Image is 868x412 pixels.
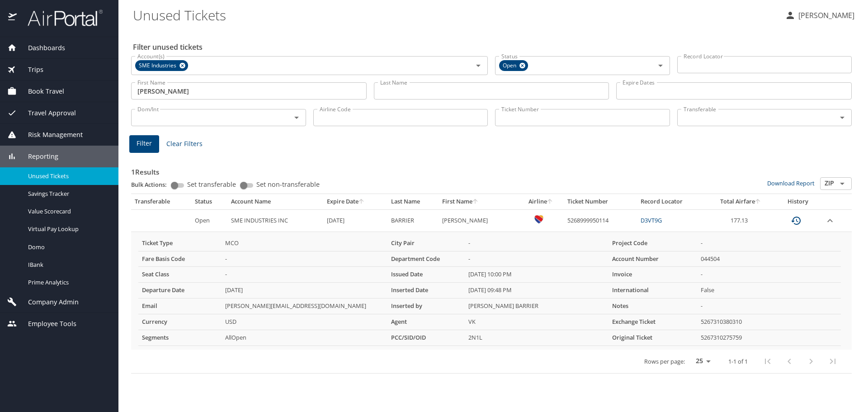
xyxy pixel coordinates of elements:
span: SME Industries [135,61,182,71]
td: - [222,267,387,283]
th: PCC/SID/OID [387,330,465,346]
img: airportal-logo.png [18,9,103,27]
td: 5267310275759 [697,330,841,346]
td: [PERSON_NAME] [439,209,519,232]
th: History [775,194,821,209]
th: Currency [138,314,222,330]
td: [PERSON_NAME] BARRIER [465,298,609,314]
td: - [697,267,841,283]
td: Open [191,209,228,232]
h1: Unused Tickets [133,1,778,29]
td: False [697,283,841,298]
th: Seat Class [138,267,222,283]
td: 177.13 [707,209,775,232]
span: IBank [28,260,108,269]
div: Transferable [135,198,188,206]
span: Filter [137,138,152,149]
button: Open [654,59,667,72]
td: VK [465,314,609,330]
h2: Filter unused tickets [133,40,854,54]
img: Southwest Airlines [534,215,543,224]
td: [DATE] 09:48 PM [465,283,609,298]
button: sort [755,199,761,205]
td: - [697,298,841,314]
td: 5267310380310 [697,314,841,330]
td: AllOpen [222,330,387,346]
span: Trips [17,65,43,75]
span: Domo [28,243,108,251]
span: Value Scorecard [28,207,108,216]
p: 1-1 of 1 [728,359,748,365]
div: Open [499,60,528,71]
th: Project Code [609,236,697,251]
th: Invoice [609,267,697,283]
button: [PERSON_NAME] [781,7,858,24]
th: Ticket Number [564,194,637,209]
td: - [465,251,609,267]
td: 2N1L [465,330,609,346]
button: Filter [129,135,159,153]
span: Set non-transferable [256,181,320,188]
th: Inserted by [387,298,465,314]
th: Record Locator [637,194,707,209]
button: expand row [825,215,835,226]
button: Open [472,59,485,72]
span: Book Travel [17,86,64,96]
span: Savings Tracker [28,189,108,198]
th: Ticket Type [138,236,222,251]
button: sort [547,199,553,205]
span: Employee Tools [17,319,76,329]
th: Last Name [387,194,439,209]
td: [PERSON_NAME][EMAIL_ADDRESS][DOMAIN_NAME] [222,298,387,314]
button: Open [290,111,303,124]
button: sort [472,199,479,205]
table: more info about unused tickets [138,236,841,346]
th: Departure Date [138,283,222,298]
th: Department Code [387,251,465,267]
th: Fare Basis Code [138,251,222,267]
h3: 1 Results [131,161,852,177]
span: Prime Analytics [28,278,108,287]
select: rows per page [689,355,714,368]
span: Dashboards [17,43,65,53]
th: Notes [609,298,697,314]
td: MCO [222,236,387,251]
p: [PERSON_NAME] [796,10,854,21]
span: Clear Filters [166,138,203,150]
span: Set transferable [187,181,236,188]
td: [DATE] [222,283,387,298]
th: Agent [387,314,465,330]
span: Open [499,61,522,71]
button: sort [359,199,365,205]
td: - [222,251,387,267]
td: - [465,236,609,251]
th: Segments [138,330,222,346]
th: Account Number [609,251,697,267]
td: 044504 [697,251,841,267]
span: Unused Tickets [28,172,108,180]
span: Virtual Pay Lookup [28,225,108,233]
td: [DATE] 10:00 PM [465,267,609,283]
span: Reporting [17,152,58,161]
td: USD [222,314,387,330]
th: First Name [439,194,519,209]
td: 5268999950114 [564,209,637,232]
span: Company Admin [17,297,79,307]
td: BARRIER [387,209,439,232]
td: - [697,236,841,251]
p: Bulk Actions: [131,180,174,189]
span: Risk Management [17,130,83,140]
th: Airline [518,194,563,209]
img: icon-airportal.png [8,9,18,27]
th: Inserted Date [387,283,465,298]
th: Account Name [227,194,323,209]
button: Open [836,111,849,124]
th: International [609,283,697,298]
span: Travel Approval [17,108,76,118]
th: Issued Date [387,267,465,283]
th: Email [138,298,222,314]
button: Open [836,177,849,190]
th: Status [191,194,228,209]
th: Expire Date [323,194,387,209]
a: Download Report [767,179,815,187]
